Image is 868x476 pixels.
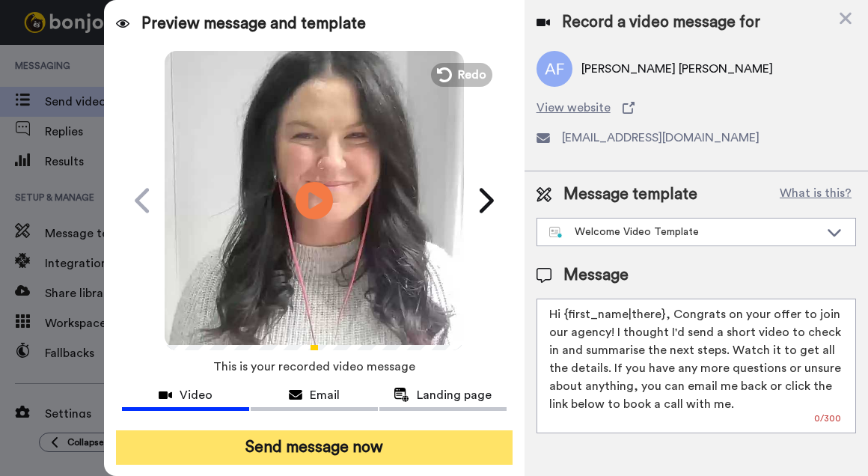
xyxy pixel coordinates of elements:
span: This is your recorded video message [213,350,415,383]
span: View website [537,99,611,117]
span: [EMAIL_ADDRESS][DOMAIN_NAME] [562,129,759,147]
span: Video [180,386,213,404]
span: Landing page [417,386,492,404]
img: nextgen-template.svg [549,227,563,239]
textarea: Hi {first_name|there}, Congrats on your offer to join our agency! I thought I'd send a short vide... [537,299,856,433]
span: Message [563,264,629,287]
span: Message template [563,183,697,206]
a: View website [537,99,856,117]
button: What is this? [775,183,856,206]
div: Welcome Video Template [549,225,819,239]
span: Email [310,386,340,404]
button: Send message now [116,430,512,465]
